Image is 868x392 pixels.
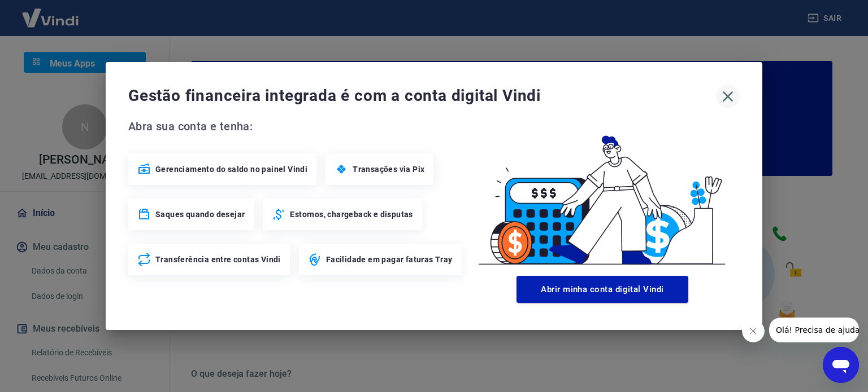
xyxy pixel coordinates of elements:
span: Olá! Precisa de ajuda? [7,8,95,17]
iframe: Botão para abrir a janela de mensagens [823,347,859,383]
iframe: Fechar mensagem [742,320,765,342]
iframe: Mensagem da empresa [769,318,859,342]
span: Transações via Pix [353,164,424,175]
span: Transferência entre contas Vindi [155,254,281,265]
span: Saques quando desejar [155,209,245,220]
span: Facilidade em pagar faturas Tray [326,254,453,265]
img: Good Billing [465,117,740,271]
span: Gestão financeira integrada é com a conta digital Vindi [128,85,716,107]
span: Estornos, chargeback e disputas [290,209,413,220]
button: Abrir minha conta digital Vindi [517,276,688,303]
span: Abra sua conta e tenha: [128,117,465,135]
span: Gerenciamento do saldo no painel Vindi [155,164,307,175]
